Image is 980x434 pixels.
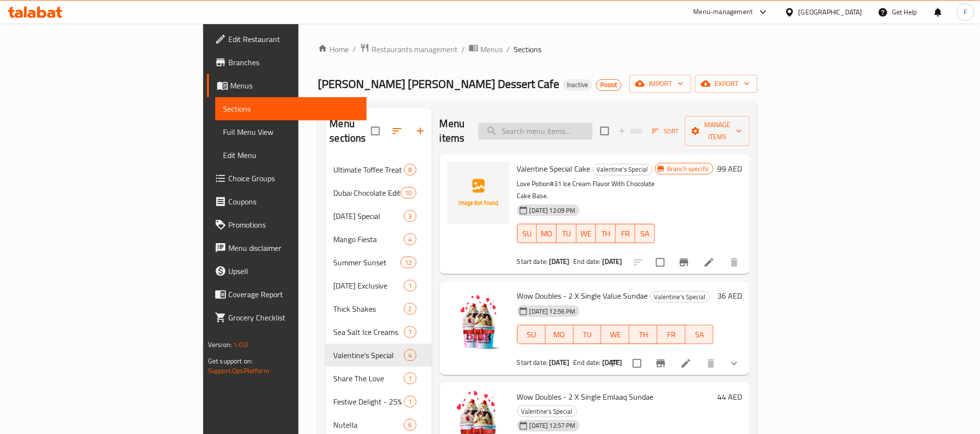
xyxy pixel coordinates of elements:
[633,328,653,342] span: TH
[404,374,416,383] span: 1
[326,367,431,390] div: Share The Love1
[326,274,431,297] div: [DATE] Exclusive1
[386,119,409,143] span: Sort sections
[207,213,367,236] a: Promotions
[404,328,416,337] span: 7
[230,80,359,91] span: Menus
[215,97,367,120] a: Sections
[228,173,359,184] span: Choice Groups
[333,373,404,384] span: Share The Love
[680,358,692,369] a: Edit menu item
[518,406,577,417] span: Valentine's Special
[650,252,670,273] span: Select to update
[404,419,416,431] div: items
[695,75,757,93] button: export
[593,164,652,175] span: Valentine's Special
[333,349,404,361] div: Valentine's Special
[404,349,416,361] div: items
[333,257,401,268] div: Summer Sunset
[601,325,629,344] button: WE
[404,212,416,221] span: 3
[537,224,557,243] button: MO
[326,320,431,344] div: Sea Salt Ice Creams7
[580,227,593,241] span: WE
[223,149,359,161] span: Edit Menu
[657,325,685,344] button: FR
[228,57,359,68] span: Branches
[604,352,627,375] button: sort-choices
[207,306,367,329] a: Grocery Checklist
[600,227,612,241] span: TH
[207,28,367,51] a: Edit Restaurant
[326,344,431,367] div: Valentine's Special4
[207,283,367,306] a: Coverage Report
[521,328,542,342] span: SU
[215,144,367,167] a: Edit Menu
[723,352,746,375] button: show more
[573,356,600,369] span: End date:
[517,224,537,243] button: SU
[596,224,616,243] button: TH
[629,75,691,93] button: import
[480,43,503,55] span: Menus
[629,325,657,344] button: TH
[401,187,416,199] div: items
[233,338,248,351] span: 1.0.0
[333,280,404,291] span: [DATE] Exclusive
[717,390,742,404] h6: 44 AED
[401,257,416,268] div: items
[605,328,625,342] span: WE
[404,351,416,360] span: 4
[333,164,404,175] span: Ultimate Toffee Treat
[440,116,467,145] h2: Menu items
[333,233,404,245] span: Mango Fiesta
[593,164,653,175] div: Valentine's Special
[447,289,509,351] img: Wow Doubles - 2 X Single Value Sundae
[521,227,534,241] span: SU
[360,43,458,56] a: Restaurants management
[333,280,404,291] div: Mother's Day Exclusive
[208,364,269,377] a: Support.OpsPlatform
[447,162,509,224] img: Valentine Special Cake
[717,289,742,303] h6: 36 AED
[517,289,648,303] span: Wow Doubles - 2 X Single Value Sundae
[223,126,359,138] span: Full Menu View
[333,210,404,222] div: Ramadan Special
[461,43,465,55] li: /
[594,121,615,141] span: Select section
[215,120,367,144] a: Full Menu View
[207,260,367,283] a: Upsell
[685,325,713,344] button: SA
[602,356,623,369] b: [DATE]
[596,81,621,89] span: Posist
[557,224,577,243] button: TU
[478,123,593,140] input: search
[517,390,654,404] span: Wow Doubles - 2 X Single Emlaaq Sundae
[717,162,742,175] h6: 99 AED
[517,161,591,176] span: Valentine Special Cake
[563,81,592,89] span: Inactive
[326,204,431,228] div: [DATE] Special3
[404,281,416,290] span: 1
[517,178,655,202] p: Love Potion#31 Ice Cream Flavor With Chocolate Cake Base.
[223,103,359,115] span: Sections
[563,79,592,91] div: Inactive
[333,303,404,315] div: Thick Shakes
[207,190,367,213] a: Coupons
[326,390,431,413] div: Festive Delight - 25% OFF1
[333,396,404,407] span: Festive Delight - 25% OFF
[228,219,359,231] span: Promotions
[652,126,679,137] span: Sort
[517,325,546,344] button: SU
[404,304,416,314] span: 2
[549,255,569,268] b: [DATE]
[728,358,740,369] svg: Show Choices
[228,33,359,45] span: Edit Restaurant
[401,188,416,198] span: 10
[404,164,416,175] div: items
[404,396,416,407] div: items
[650,124,681,139] button: Sort
[577,224,596,243] button: WE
